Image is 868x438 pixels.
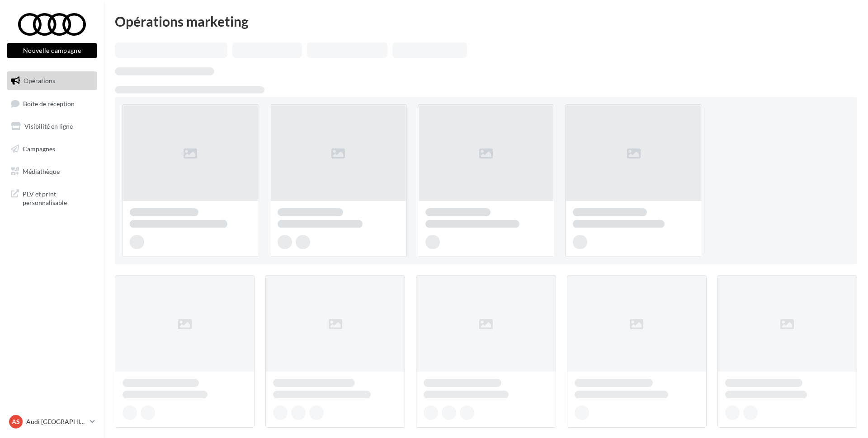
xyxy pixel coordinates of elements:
div: Opérations marketing [115,14,857,28]
span: Opérations [24,77,55,84]
a: Opérations [5,71,99,90]
a: Visibilité en ligne [5,117,99,136]
span: PLV et print personnalisable [23,188,93,207]
span: Boîte de réception [23,99,75,107]
span: Médiathèque [23,167,60,175]
span: AS [12,417,20,426]
span: Visibilité en ligne [24,122,73,130]
a: Campagnes [5,140,99,158]
p: Audi [GEOGRAPHIC_DATA] [26,417,86,426]
button: Nouvelle campagne [7,43,97,58]
span: Campagnes [23,145,55,153]
a: Médiathèque [5,162,99,181]
a: PLV et print personnalisable [5,184,99,211]
a: Boîte de réception [5,94,99,113]
a: AS Audi [GEOGRAPHIC_DATA] [7,413,97,430]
